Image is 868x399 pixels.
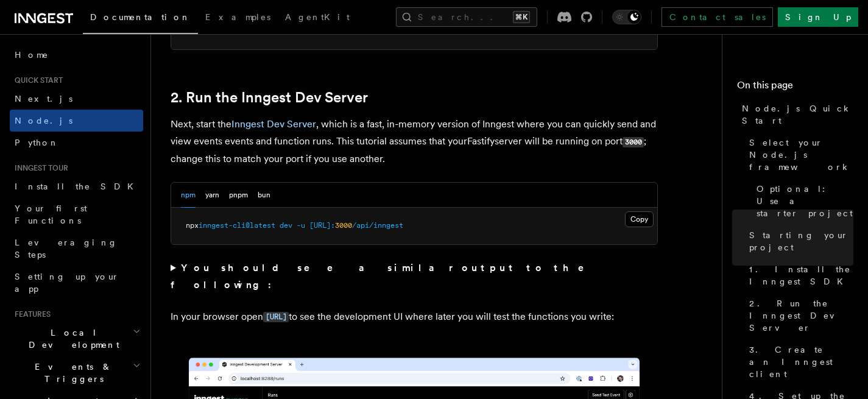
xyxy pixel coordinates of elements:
[186,27,199,35] span: npm
[233,27,263,35] span: inngest
[258,183,270,208] button: bun
[15,238,118,260] span: Leveraging Steps
[749,344,853,380] span: 3. Create an Inngest client
[744,292,853,339] a: 2. Run the Inngest Dev Server
[10,76,63,85] span: Quick start
[749,229,853,253] span: Starting your project
[171,262,601,291] strong: You should see a similar output to the following:
[171,308,658,326] p: In your browser open to see the development UI where later you will test the functions you write:
[199,27,228,35] span: install
[10,327,133,351] span: Local Development
[229,183,248,208] button: pnpm
[171,260,658,294] summary: You should see a similar output to the following:
[15,116,72,125] span: Node.js
[335,221,352,230] span: 3000
[15,272,119,294] span: Setting up your app
[749,136,853,173] span: Select your Node.js framework
[752,178,853,224] a: Optional: Use a starter project
[10,132,143,154] a: Python
[278,4,357,33] a: AgentKit
[757,183,853,219] span: Optional: Use a starter project
[744,339,853,385] a: 3. Create an Inngest client
[10,197,143,231] a: Your first Functions
[625,211,654,227] button: Copy
[15,49,49,61] span: Home
[263,312,289,322] code: [URL]
[737,78,853,97] h4: On this page
[749,263,853,288] span: 1. Install the Inngest SDK
[513,11,530,23] kbd: ⌘K
[15,94,72,104] span: Next.js
[10,322,143,356] button: Local Development
[10,309,51,319] span: Features
[10,88,143,110] a: Next.js
[10,44,143,66] a: Home
[744,224,853,258] a: Starting your project
[10,175,143,197] a: Install the SDK
[199,221,275,230] span: inngest-cli@latest
[263,311,289,322] a: [URL]
[297,221,305,230] span: -u
[742,102,853,127] span: Node.js Quick Start
[396,7,537,27] button: Search...⌘K
[205,183,219,208] button: yarn
[186,221,199,230] span: npx
[10,266,143,300] a: Setting up your app
[171,89,368,106] a: 2. Run the Inngest Dev Server
[10,231,143,266] a: Leveraging Steps
[10,163,68,173] span: Inngest tour
[90,12,191,22] span: Documentation
[744,258,853,292] a: 1. Install the Inngest SDK
[231,118,316,130] a: Inngest Dev Server
[10,361,133,385] span: Events & Triggers
[662,7,773,27] a: Contact sales
[309,221,335,230] span: [URL]:
[749,297,853,334] span: 2. Run the Inngest Dev Server
[10,110,143,132] a: Node.js
[778,7,858,27] a: Sign Up
[15,182,141,191] span: Install the SDK
[171,116,658,168] p: Next, start the , which is a fast, in-memory version of Inngest where you can quickly send and vi...
[15,138,59,147] span: Python
[285,12,350,22] span: AgentKit
[352,221,403,230] span: /api/inngest
[198,4,278,33] a: Examples
[623,137,644,147] code: 3000
[181,183,196,208] button: npm
[737,97,853,132] a: Node.js Quick Start
[744,132,853,178] a: Select your Node.js framework
[10,356,143,390] button: Events & Triggers
[612,10,641,24] button: Toggle dark mode
[205,12,270,22] span: Examples
[280,221,292,230] span: dev
[15,203,87,225] span: Your first Functions
[83,4,198,34] a: Documentation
